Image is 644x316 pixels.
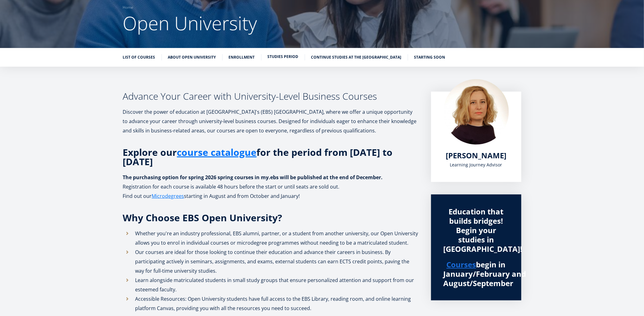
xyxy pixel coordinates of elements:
span: Accessible Resources: Open University students have full access to the EBS Library, reading room,... [135,295,411,312]
span: Our courses are ideal for those looking to continue their education and advance their careers in ... [135,249,410,274]
h3: Advance Your Career with University-Level Business Courses [123,92,419,101]
span: Learn alongside matriculated students in small study groups that ensure personalized attention an... [135,277,414,293]
span: Open University [123,10,257,36]
div: Education that builds bridges! Begin your studies in [GEOGRAPHIC_DATA]! [444,207,509,254]
a: [PERSON_NAME] [446,151,506,160]
span: Whether you're an industry professional, EBS alumni, partner, or a student from another universit... [135,230,418,246]
img: Kadri Osula Learning Journey Advisor [444,79,509,145]
a: course catalogue [177,148,257,157]
a: Studies period [268,54,298,60]
p: Registration for each course is available 48 hours before the start or until seats are sold out. ... [123,182,419,201]
a: Continue studies at the [GEOGRAPHIC_DATA] [311,54,402,60]
a: List of Courses [123,54,155,60]
h2: begin in January/February and August/September [444,260,509,288]
div: Learning Journey Advisor [444,160,509,170]
a: Enrollment [229,54,255,60]
strong: Explore our for the period from [DATE] to [DATE] [123,146,393,168]
a: Starting soon [414,54,445,60]
a: Home [123,4,134,11]
a: Courses [447,260,476,269]
span: Why Choose EBS Open University? [123,211,282,224]
strong: The purchasing option for spring 2026 spring courses in my.ebs will be published at the end of De... [123,174,383,181]
a: About Open University [168,54,216,60]
p: Discover the power of education at [GEOGRAPHIC_DATA]'s (EBS) [GEOGRAPHIC_DATA], where we offer a ... [123,107,419,135]
span: [PERSON_NAME] [446,150,506,160]
a: Microdegrees [152,191,184,201]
